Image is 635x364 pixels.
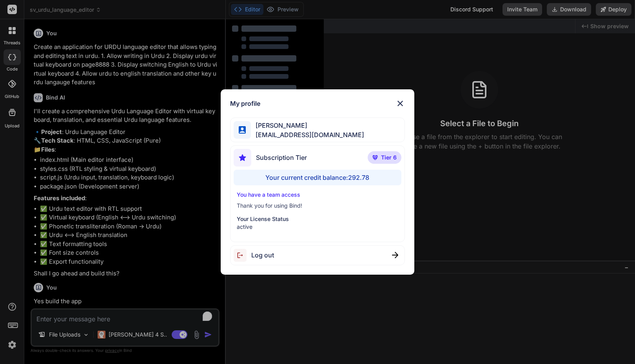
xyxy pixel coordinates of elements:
[239,126,246,134] img: profile
[234,170,402,185] div: Your current credit balance: 292.78
[237,202,399,210] p: Thank you for using Bind!
[234,149,251,167] img: subscription
[251,250,274,260] span: Log out
[396,99,405,108] img: close
[230,99,260,108] h1: My profile
[392,252,398,258] img: close
[372,155,378,160] img: premium
[251,130,364,139] span: [EMAIL_ADDRESS][DOMAIN_NAME]
[237,191,399,199] p: You have a team access
[237,223,399,231] p: active
[237,215,399,223] p: Your License Status
[256,153,307,162] span: Subscription Tier
[234,249,251,262] img: logout
[251,121,364,130] span: [PERSON_NAME]
[381,154,397,161] span: Tier 6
